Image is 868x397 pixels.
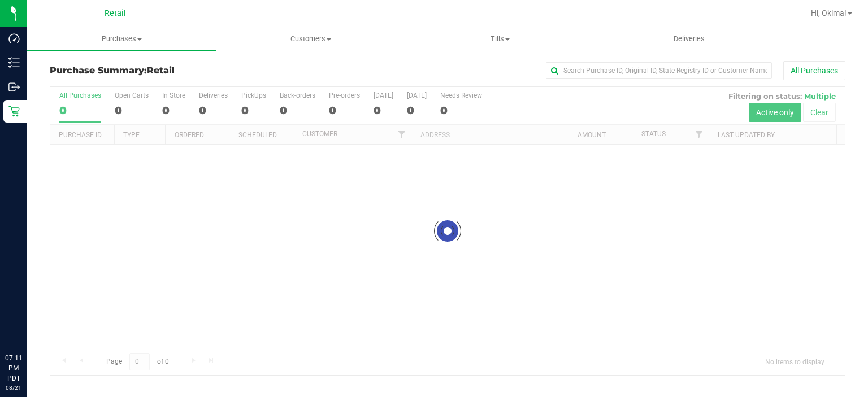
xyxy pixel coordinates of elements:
span: Retail [147,65,175,76]
span: Purchases [27,34,216,44]
input: Search Purchase ID, Original ID, State Registry ID or Customer Name... [546,62,772,79]
a: Purchases [27,27,216,51]
span: Retail [105,8,126,18]
button: All Purchases [783,61,845,80]
span: Hi, Okima! [811,8,847,18]
span: Customers [217,34,405,44]
h3: Purchase Summary: [50,66,315,76]
inline-svg: Outbound [8,81,20,93]
p: 07:11 PM PDT [5,353,22,383]
a: Tills [406,27,595,51]
inline-svg: Inventory [8,57,20,68]
inline-svg: Retail [8,106,20,117]
inline-svg: Dashboard [8,33,20,44]
iframe: Resource center [11,307,45,341]
span: Deliveries [658,34,720,44]
a: Deliveries [594,27,784,51]
p: 08/21 [5,383,22,392]
span: Tills [406,34,594,44]
a: Customers [216,27,406,51]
